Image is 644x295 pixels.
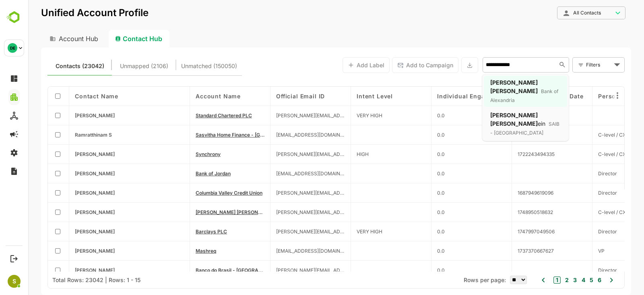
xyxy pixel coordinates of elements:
span: anderson@bb.com.br [248,267,317,273]
span: These are the contacts which matched with only one of the existing accounts [27,61,76,71]
span: Sasvitha Home Finance - India HQ [167,132,236,138]
span: Director [570,170,589,177]
span: latifaalb@mashreq.com [248,248,317,254]
span: jonathan.mothner@synchrony.com [248,151,317,157]
button: 4 [551,276,557,285]
span: 1747997049506 [489,229,526,235]
span: 1687949619096 [489,190,525,196]
span: 0.0 [409,190,417,196]
span: C-level / CXO / Executive / C-Suite [570,151,639,157]
span: Jonathan Mothner [47,151,87,157]
span: Director [570,267,589,273]
span: Scott Mysyk [47,229,87,235]
span: Individual Engagement Score [409,93,478,100]
span: 0.0 [409,170,417,177]
span: boris.lerner@morganstanley.com [248,209,317,215]
span: Connie Barlow [47,190,87,196]
button: 2 [535,276,541,285]
span: Anderson Pascini [47,267,87,273]
span: Latifa Albedwawi [47,248,87,254]
span: [PERSON_NAME] [462,79,510,86]
span: Intent Level [328,93,365,100]
p: Unified Account Profile [13,8,120,18]
span: [PERSON_NAME] [462,87,510,94]
div: All Contacts [535,9,584,17]
span: Columbia Valley Credit Union [167,190,234,196]
span: 0.0 [409,112,417,118]
button: 6 [568,276,573,285]
span: Daniel Rivera [47,112,87,118]
span: ein [510,120,517,127]
button: Add to Campaign [364,57,430,73]
span: Persona Level [570,93,613,100]
span: Standard Chartered PLC [167,112,224,118]
span: VP [570,248,576,254]
span: Ramratthinam S [47,132,84,138]
span: VERY HIGH [328,229,354,235]
span: All Contacts [545,10,573,16]
span: Rows per page: [436,276,478,283]
button: 3 [543,276,549,285]
button: 5 [559,276,565,285]
span: 0.0 [409,132,417,138]
div: Contact Hub [80,30,141,48]
span: Director [570,190,589,196]
span: [PERSON_NAME] [462,120,510,127]
span: 0.0 [409,209,417,215]
p2: SAIB - [GEOGRAPHIC_DATA] [462,121,531,136]
span: HIGH [328,151,341,157]
button: 1 [525,276,533,284]
div: Filters [558,60,584,69]
span: VERY HIGH [328,112,354,118]
p2: Bank of Alexandria [462,88,530,103]
span: Banco do Brasil - UK [167,267,236,273]
span: daniel.rivera@sc.com [248,112,317,118]
span: 0.0 [409,151,417,157]
div: Total Rows: 23042 | Rows: 1 - 15 [24,276,112,283]
span: Morgan Stanley [167,209,236,215]
span: 1722243494335 [489,151,526,157]
span: Boris Lerner [47,209,87,215]
span: Unmapped (2106) [92,61,140,71]
span: ramratthinam@sasvithahome.com [248,132,317,138]
span: Fadi Khalil [47,170,87,177]
span: Account Name [167,93,213,100]
span: Mashreq [167,248,188,254]
span: 0.0 [409,267,417,273]
span: Official Email ID [248,93,297,100]
span: Synchrony [167,151,192,157]
span: fkhalil@bankofjordan.com.jo [248,170,317,177]
span: Contact Name [47,93,90,100]
button: Logout [8,253,19,264]
span: C-level / CXO / Executive / C-Suite [570,132,639,138]
span: 0.0 [409,248,417,254]
span: Unmatched (150050) [153,61,209,71]
img: BambooboxLogoMark.f1c84d78b4c51b1a7b5f700c9845e183.svg [4,10,25,25]
span: Director [570,229,589,235]
span: connie.barlow@cvcu.bc.ca [248,190,317,196]
div: All Contacts [529,5,597,21]
div: DE [8,43,17,53]
span: scott.mysyk@barclays.com [248,229,317,235]
span: 1737370667627 [489,248,526,254]
span: 0.0 [409,229,417,235]
span: 1748950518632 [489,209,525,215]
div: S [8,275,21,288]
button: Add Label [314,57,361,73]
span: [PERSON_NAME] [462,112,510,118]
span: Barclays PLC [167,229,199,235]
div: Account Hub [13,30,77,48]
span: C-level / CXO / Executive / C-Suite [570,209,639,215]
div: Filters [557,56,597,73]
span: Bank of Jordan [167,170,202,177]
